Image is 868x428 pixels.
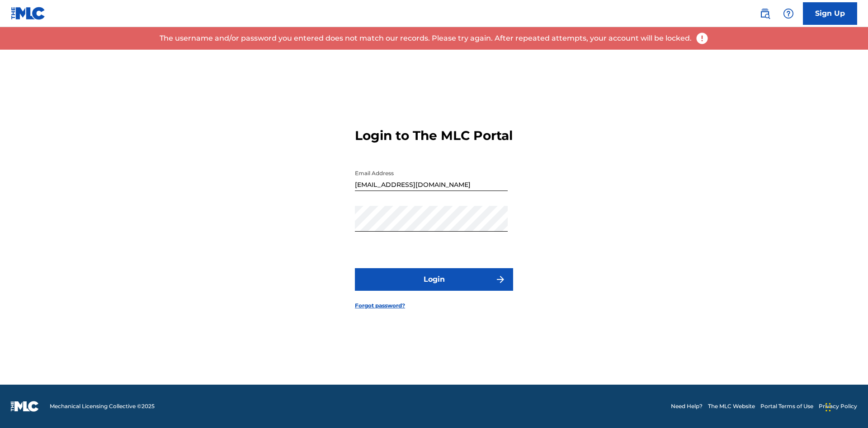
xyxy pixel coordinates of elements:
[495,274,506,285] img: f7272a7cc735f4ea7f67.svg
[355,128,513,144] h3: Login to The MLC Portal
[803,2,857,25] a: Sign Up
[760,402,813,410] a: Portal Terms of Use
[50,402,155,410] span: Mechanical Licensing Collective © 2025
[160,33,692,44] p: The username and/or password you entered does not match our records. Please try again. After repe...
[11,7,46,20] img: MLC Logo
[708,402,755,410] a: The MLC Website
[355,268,513,291] button: Login
[671,402,703,410] a: Need Help?
[819,402,857,410] a: Privacy Policy
[695,32,709,45] img: error
[756,5,774,23] a: Public Search
[823,385,868,428] iframe: Chat Widget
[11,401,39,412] img: logo
[759,8,770,19] img: search
[826,394,831,421] div: Drag
[355,302,405,310] a: Forgot password?
[779,5,797,23] div: Help
[783,8,794,19] img: help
